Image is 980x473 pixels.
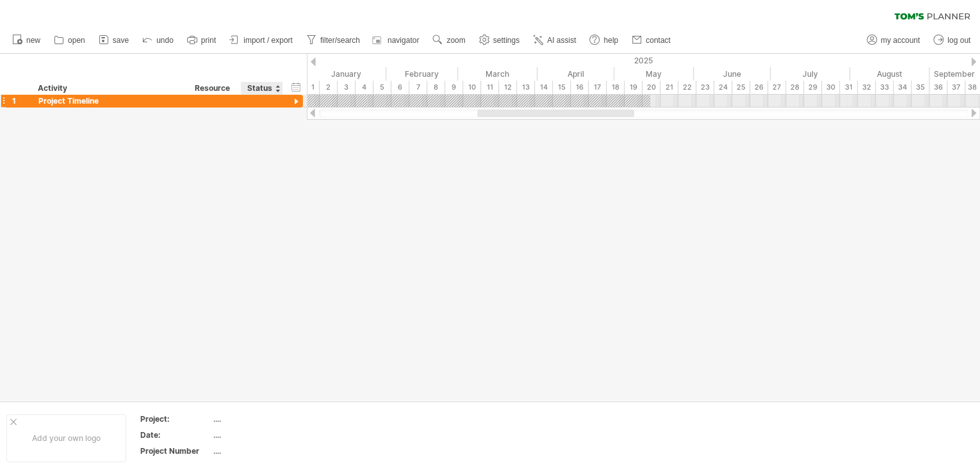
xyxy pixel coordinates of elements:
[445,81,463,94] div: 9
[750,81,768,94] div: 26
[530,32,580,49] a: AI assist
[571,81,589,94] div: 16
[307,67,386,81] div: January 2025
[625,81,642,94] div: 19
[373,81,391,94] div: 5
[553,81,571,94] div: 15
[243,36,293,45] span: import / export
[355,81,373,94] div: 4
[786,81,804,94] div: 28
[768,81,786,94] div: 27
[26,36,40,45] span: new
[607,81,625,94] div: 18
[320,81,338,94] div: 2
[628,32,674,49] a: contact
[535,81,553,94] div: 14
[38,82,181,95] div: Activity
[370,32,423,49] a: navigator
[850,67,929,81] div: August 2025
[247,82,275,95] div: Status
[429,32,469,49] a: zoom
[12,95,31,107] div: 1
[481,81,499,94] div: 11
[213,429,321,440] div: ....
[911,81,929,94] div: 35
[894,81,911,94] div: 34
[458,67,537,81] div: March 2025
[493,36,519,45] span: settings
[771,67,850,81] div: July 2025
[947,36,970,45] span: log out
[881,36,920,45] span: my account
[589,81,607,94] div: 17
[804,81,822,94] div: 29
[391,81,409,94] div: 6
[386,67,458,81] div: February 2025
[822,81,840,94] div: 30
[863,32,924,49] a: my account
[320,36,360,45] span: filter/search
[140,429,211,440] div: Date:
[603,36,618,45] span: help
[537,67,614,81] div: April 2025
[156,36,174,45] span: undo
[517,81,535,94] div: 13
[732,81,750,94] div: 25
[226,32,297,49] a: import / export
[678,81,696,94] div: 22
[929,81,947,94] div: 36
[642,81,660,94] div: 20
[303,32,364,49] a: filter/search
[195,82,234,95] div: Resource
[51,32,89,49] a: open
[140,413,211,424] div: Project:
[547,36,576,45] span: AI assist
[446,36,465,45] span: zoom
[614,67,694,81] div: May 2025
[38,95,182,107] div: Project Timeline
[840,81,858,94] div: 31
[463,81,481,94] div: 10
[930,32,974,49] a: log out
[201,36,216,45] span: print
[139,32,177,49] a: undo
[947,81,965,94] div: 37
[476,32,523,49] a: settings
[694,67,771,81] div: June 2025
[388,36,419,45] span: navigator
[95,32,133,49] a: save
[302,81,320,94] div: 1
[876,81,894,94] div: 33
[499,81,517,94] div: 12
[586,32,622,49] a: help
[409,81,427,94] div: 7
[113,36,129,45] span: save
[68,36,85,45] span: open
[646,36,671,45] span: contact
[9,32,44,49] a: new
[858,81,876,94] div: 32
[660,81,678,94] div: 21
[184,32,220,49] a: print
[140,445,211,456] div: Project Number
[213,445,321,456] div: ....
[714,81,732,94] div: 24
[338,81,355,94] div: 3
[696,81,714,94] div: 23
[427,81,445,94] div: 8
[213,413,321,424] div: ....
[6,414,126,462] div: Add your own logo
